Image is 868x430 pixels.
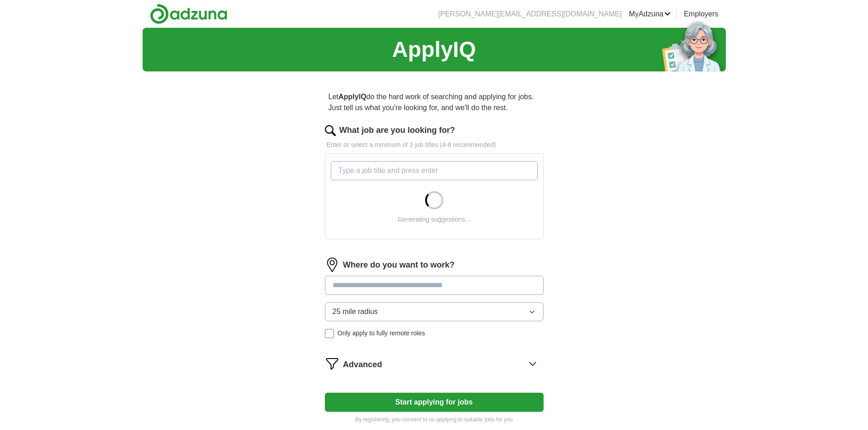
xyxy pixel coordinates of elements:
[343,359,382,371] span: Advanced
[325,302,544,321] button: 25 mile radius
[325,140,544,150] p: Enter or select a minimum of 3 job titles (4-8 recommended)
[343,259,455,271] label: Where do you want to work?
[392,33,476,66] h1: ApplyIQ
[684,9,719,20] a: Employers
[339,93,366,101] strong: ApplyIQ
[398,215,471,224] div: Generating suggestions...
[333,306,378,317] span: 25 mile radius
[325,393,544,412] button: Start applying for jobs
[325,88,544,117] p: Let do the hard work of searching and applying for jobs. Just tell us what you're looking for, an...
[325,415,544,424] p: By registering, you consent to us applying to suitable jobs for you
[325,329,334,338] input: Only apply to fully remote roles
[325,356,339,371] img: filter
[150,4,227,24] img: Adzuna logo
[438,9,622,20] li: [PERSON_NAME][EMAIL_ADDRESS][DOMAIN_NAME]
[325,258,339,272] img: location.png
[325,125,336,136] img: search.png
[629,9,671,20] a: MyAdzuna
[339,124,455,137] label: What job are you looking for?
[331,161,538,180] input: Type a job title and press enter
[338,329,425,338] span: Only apply to fully remote roles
